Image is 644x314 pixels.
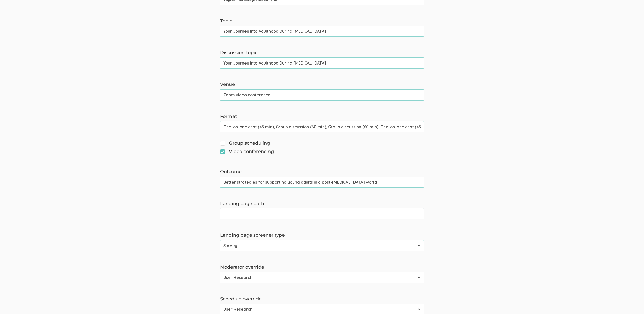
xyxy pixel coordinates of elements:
iframe: Chat Widget [619,290,644,314]
span: Group scheduling [220,140,270,147]
label: Landing page path [220,200,424,207]
label: Format [220,113,424,120]
label: Moderator override [220,264,424,271]
label: Outcome [220,169,424,175]
label: Venue [220,81,424,88]
label: Topic [220,18,424,24]
label: Landing page screener type [220,232,424,239]
span: Video conferencing [220,148,274,155]
label: Discussion topic [220,49,424,56]
label: Schedule override [220,296,424,303]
